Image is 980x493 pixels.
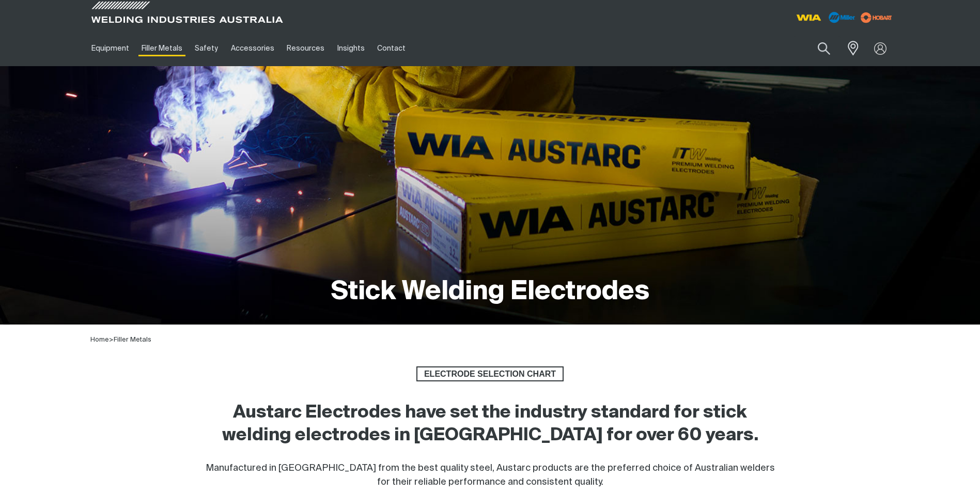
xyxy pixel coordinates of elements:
[189,30,224,66] a: Safety
[793,36,841,60] input: Product name or item number...
[90,335,109,343] a: Home
[806,36,842,60] button: Search products
[858,10,895,25] img: miller
[85,30,135,66] a: Equipment
[206,464,775,487] span: Manufactured in [GEOGRAPHIC_DATA] from the best quality steel, Austarc products are the preferred...
[135,30,189,66] a: Filler Metals
[281,30,331,66] a: Resources
[371,30,412,66] a: Contact
[114,336,151,343] a: Filler Metals
[417,366,563,382] span: ELECTRODE SELECTION CHART
[85,30,693,66] nav: Main
[331,275,649,309] h1: Stick Welding Electrodes
[90,336,109,343] span: Home
[225,30,281,66] a: Accessories
[416,366,564,382] a: ELECTRODE SELECTION CHART
[109,336,114,343] span: >
[199,402,782,447] h2: Austarc Electrodes have set the industry standard for stick welding electrodes in [GEOGRAPHIC_DAT...
[331,30,370,66] a: Insights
